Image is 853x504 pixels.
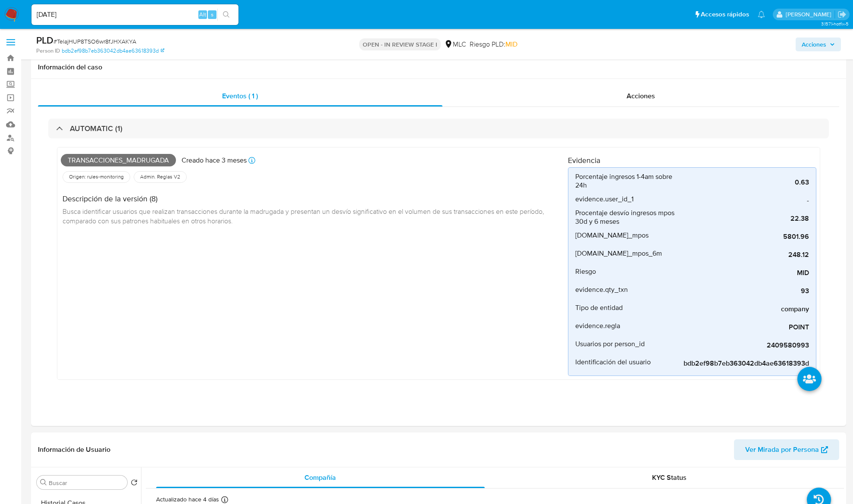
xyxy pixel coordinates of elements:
span: Acciones [802,38,826,51]
span: Alt [199,10,206,19]
span: Eventos ( 1 ) [222,91,258,101]
span: # TelajHUP8TSO6wr8fJHXAKYA [53,37,136,46]
p: nicolas.luzardo@mercadolibre.com [786,10,834,19]
span: Origen: rules-monitoring [68,173,125,180]
span: Riesgo PLD: [470,40,517,49]
span: MID [505,39,517,49]
div: AUTOMATIC (1) [48,119,829,138]
h4: Descripción de la versión (8) [63,194,561,203]
button: Volver al orden por defecto [131,479,138,488]
span: Compañía [304,473,336,482]
input: Buscar usuario o caso... [31,9,238,20]
input: Buscar [49,479,124,487]
span: Admin. Reglas V2 [139,173,181,180]
span: KYC Status [652,473,687,482]
span: Ver Mirada por Persona [745,439,819,460]
span: Accesos rápidos [701,10,749,19]
h1: Información del caso [38,63,839,72]
button: Ver Mirada por Persona [734,439,839,460]
p: Actualizado hace 4 días [156,495,219,504]
span: s [211,10,213,19]
p: Creado hace 3 meses [182,156,247,165]
a: Notificaciones [758,11,765,18]
span: Busca identificar usuarios que realizan transacciones durante la madrugada y presentan un desvío ... [63,207,546,225]
a: Salir [837,10,847,19]
button: Buscar [40,479,47,486]
div: MLC [444,40,466,49]
a: bdb2ef98b7eb363042db4ae63618393d [62,47,164,55]
button: search-icon [217,9,235,21]
h3: AUTOMATIC (1) [70,124,122,133]
b: Person ID [36,47,60,55]
span: Acciones [627,91,655,101]
h1: Información de Usuario [38,445,110,454]
p: OPEN - IN REVIEW STAGE I [359,38,441,50]
button: Acciones [796,38,841,51]
span: Transacciones_madrugada [61,154,176,167]
b: PLD [36,33,53,47]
